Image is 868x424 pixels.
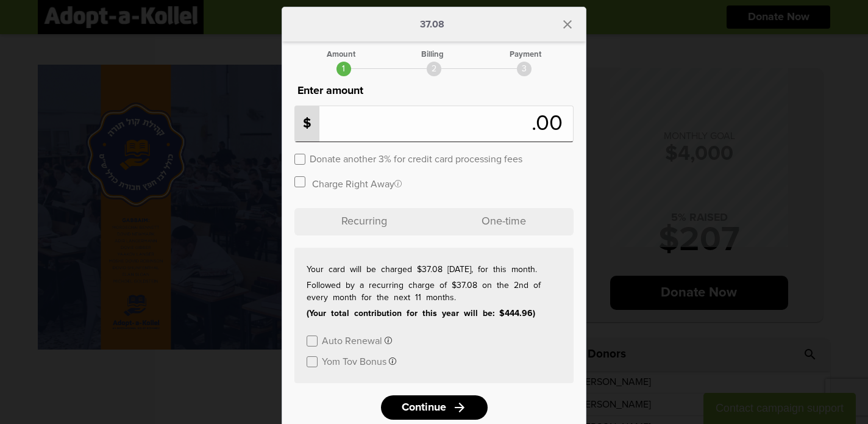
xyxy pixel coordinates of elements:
div: Payment [510,51,541,59]
div: Amount [327,51,355,59]
p: Followed by a recurring charge of $37.08 on the 2nd of every month for the next 11 months. [307,279,561,304]
p: Your card will be charged $37.08 [DATE], for this month. [307,264,561,276]
i: close [560,17,575,32]
button: Auto Renewal [322,334,392,346]
p: (Your total contribution for this year will be: $444.96) [307,307,561,320]
p: 37.08 [420,20,444,29]
i: arrow_forward [452,400,467,415]
span: .00 [532,113,569,135]
label: Donate another 3% for credit card processing fees [310,153,522,164]
p: $ [295,106,319,142]
p: Recurring [294,208,434,235]
div: 2 [427,62,441,76]
span: Continue [402,402,446,413]
label: Charge Right Away [312,178,402,189]
label: Auto Renewal [322,334,382,346]
div: Billing [421,51,444,59]
div: 1 [336,62,351,76]
button: Yom Tov Bonus [322,355,396,367]
p: Enter amount [294,82,574,99]
a: Continuearrow_forward [381,395,488,420]
label: Yom Tov Bonus [322,355,386,367]
p: One-time [434,208,574,235]
div: 3 [517,62,532,76]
